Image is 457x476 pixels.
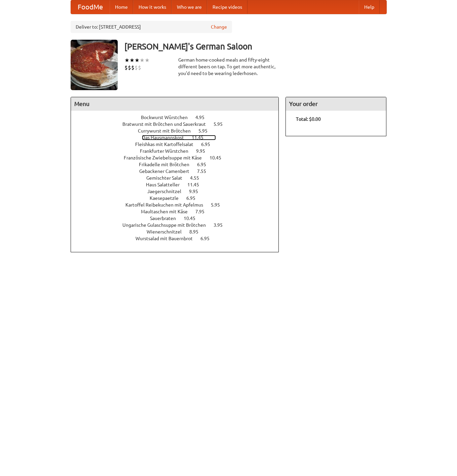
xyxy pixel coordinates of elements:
li: $ [128,64,131,71]
span: 6.95 [200,236,216,241]
span: Kartoffel Reibekuchen mit Apfelmus [125,202,210,208]
a: How it works [133,0,172,14]
span: 5.95 [211,202,227,208]
li: ★ [145,57,150,64]
a: Wurstsalad mit Bauernbrot 6.95 [136,236,222,241]
span: Fleishkas mit Kartoffelsalat [135,142,200,147]
span: Gemischter Salat [146,175,189,181]
div: Deliver to: [STREET_ADDRESS] [71,21,232,33]
span: 6.95 [197,162,213,167]
a: Frankfurter Würstchen 9.95 [140,148,218,154]
span: Wienerschnitzel [147,229,188,234]
a: Home [110,0,133,14]
a: Jaegerschnitzel 9.95 [147,189,211,194]
span: Haus Salatteller [146,182,186,187]
span: Das Hausmannskost [142,135,191,140]
a: Gemischter Salat 4.55 [146,175,212,181]
span: Gebackener Camenbert [139,169,196,174]
span: 8.95 [189,229,205,234]
h4: Menu [71,97,279,111]
span: Ungarische Gulaschsuppe mit Brötchen [122,222,213,228]
a: Kartoffel Reibekuchen mit Apfelmus 5.95 [125,202,232,208]
span: 5.95 [198,128,214,134]
a: Sauerbraten 10.45 [150,216,208,221]
a: Wienerschnitzel 8.95 [147,229,211,234]
span: 6.95 [201,142,217,147]
h4: Your order [286,97,386,111]
li: ★ [124,57,129,64]
span: 9.95 [189,189,205,194]
span: 11.45 [192,135,210,140]
b: Total: $0.00 [296,116,321,122]
a: Kaesepaetzle 6.95 [150,195,208,201]
span: 4.55 [190,175,206,181]
span: Currywurst mit Brötchen [138,128,197,134]
a: Fleishkas mit Kartoffelsalat 6.95 [135,142,223,147]
span: Maultaschen mit Käse [141,209,194,214]
a: Currywurst mit Brötchen 5.95 [138,128,220,134]
a: Maultaschen mit Käse 7.95 [141,209,217,214]
a: Ungarische Gulaschsuppe mit Brötchen 3.95 [122,222,235,228]
a: Frikadelle mit Brötchen 6.95 [139,162,219,167]
li: $ [138,64,141,71]
span: 6.95 [186,195,202,201]
li: $ [124,64,128,71]
a: Bratwurst mit Brötchen und Sauerkraut 5.95 [122,121,235,127]
span: 9.95 [196,148,212,154]
a: Französische Zwiebelsuppe mit Käse 10.45 [124,155,234,160]
a: Recipe videos [207,0,247,14]
a: FoodMe [71,0,110,14]
li: ★ [135,57,140,64]
span: Bratwurst mit Brötchen und Sauerkraut [122,121,213,127]
div: German home-cooked meals and fifty-eight different beers on tap. To get more authentic, you'd nee... [178,57,279,77]
h3: [PERSON_NAME]'s German Saloon [124,40,387,53]
span: Wurstsalad mit Bauernbrot [136,236,199,241]
span: 10.45 [210,155,228,160]
li: ★ [129,57,135,64]
span: Jaegerschnitzel [147,189,188,194]
span: Kaesepaetzle [150,195,185,201]
span: 10.45 [184,216,202,221]
a: Das Hausmannskost 11.45 [142,135,216,140]
span: 4.95 [195,115,211,120]
span: Bockwurst Würstchen [141,115,194,120]
li: $ [135,64,138,71]
a: Change [211,24,227,30]
li: ★ [140,57,145,64]
a: Gebackener Camenbert 7.55 [139,169,219,174]
a: Help [359,0,380,14]
span: Französische Zwiebelsuppe mit Käse [124,155,208,160]
a: Haus Salatteller 11.45 [146,182,212,187]
span: 11.45 [187,182,206,187]
span: Sauerbraten [150,216,183,221]
span: Frikadelle mit Brötchen [139,162,196,167]
img: angular.jpg [71,40,118,90]
span: 7.55 [197,169,213,174]
span: 3.95 [214,222,229,228]
span: Frankfurter Würstchen [140,148,195,154]
li: $ [131,64,135,71]
span: 5.95 [214,121,229,127]
span: 7.95 [195,209,211,214]
a: Who we are [172,0,207,14]
a: Bockwurst Würstchen 4.95 [141,115,217,120]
